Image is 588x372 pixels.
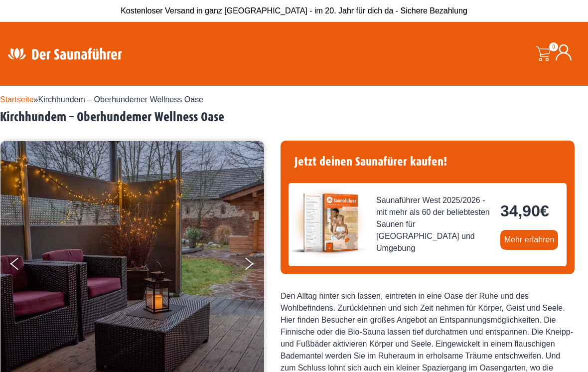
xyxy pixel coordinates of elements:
[376,194,492,254] span: Saunaführer West 2025/2026 - mit mehr als 60 der beliebtesten Saunen für [GEOGRAPHIC_DATA] und Um...
[243,253,268,278] button: Next
[121,6,467,15] span: Kostenloser Versand in ganz [GEOGRAPHIC_DATA] - im 20. Jahr für dich da - Sichere Bezahlung
[500,202,549,220] bdi: 34,90
[289,183,368,263] img: der-saunafuehrer-2025-west.jpg
[500,230,559,250] a: Mehr erfahren
[540,202,549,220] span: €
[38,95,203,104] span: Kirchhundem – Oberhundemer Wellness Oase
[10,253,35,278] button: Previous
[549,42,558,51] span: 0
[289,149,567,175] h4: Jetzt deinen Saunafürer kaufen!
